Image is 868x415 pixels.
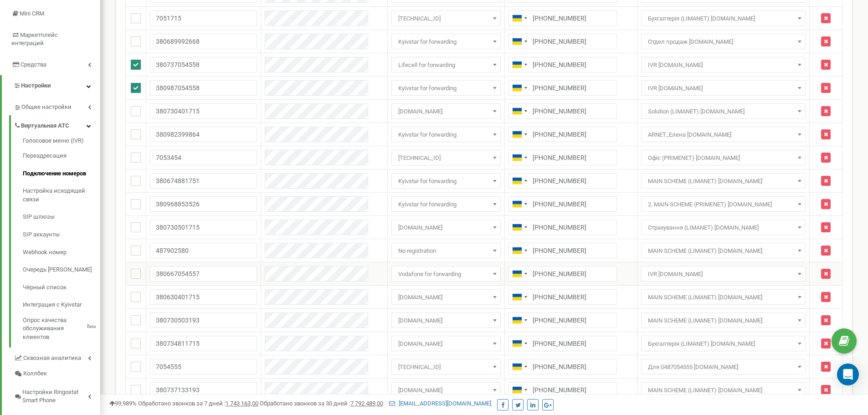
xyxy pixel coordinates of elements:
[21,122,69,130] span: Виртуальная АТС
[389,400,491,407] a: [EMAIL_ADDRESS][DOMAIN_NAME]
[509,243,530,258] div: Telephone country code
[644,59,802,72] span: IVR bel.net
[641,336,806,351] span: Бухгалтерія (LIMANET) lima.net
[644,314,802,327] span: MAIN SCHEME (LIMANET) lima.net
[641,10,806,26] span: Бухгалтерія (LIMANET) lima.net
[641,266,806,282] span: IVR bel.net
[21,103,72,112] span: Общие настройки
[395,82,498,95] span: Kyivstar for forwarding
[644,384,802,397] span: MAIN SCHEME (LIMANET) lima.net
[508,34,617,49] input: 050 123 4567
[14,115,100,134] a: Виртуальная АТС
[837,364,859,385] div: Open Intercom Messenger
[391,103,501,119] span: csbc.lifecell.ua
[23,147,100,165] a: Переадресация
[14,366,100,382] a: Коллбек
[644,291,802,304] span: MAIN SCHEME (LIMANET) lima.net
[508,359,617,374] input: 050 123 4567
[509,336,530,351] div: Telephone country code
[644,268,802,281] span: IVR bel.net
[391,150,501,165] span: 91.210.116.35
[395,59,498,72] span: Lifecell for forwarding
[509,81,530,95] div: Telephone country code
[509,34,530,49] div: Telephone country code
[391,34,501,49] span: Kyivstar for forwarding
[644,128,802,141] span: ARNET_Елена bel.net
[641,243,806,258] span: MAIN SCHEME (LIMANET) lima.net
[509,174,530,188] div: Telephone country code
[508,173,617,189] input: 050 123 4567
[644,82,802,95] span: IVR bel.net
[509,104,530,118] div: Telephone country code
[138,400,258,407] span: Обработано звонков за 7 дней :
[508,10,617,26] input: 050 123 4567
[395,291,498,304] span: csbc.lifecell.ua
[14,348,100,366] a: Сквозная аналитика
[391,243,501,258] span: No registration
[509,290,530,304] div: Telephone country code
[21,82,51,89] span: Настройки
[644,12,802,25] span: Бухгалтерія (LIMANET) lima.net
[641,196,806,212] span: 2. MAIN SCHEME (PRIMENET) lima.net
[260,400,383,407] span: Обработано звонков за 30 дней :
[641,359,806,374] span: Для 0487054555 bel.net
[23,137,100,148] a: Голосовое меню (IVR)
[644,338,802,350] span: Бухгалтерія (LIMANET) lima.net
[23,182,100,208] a: Настройка исходящей связи
[23,369,47,378] span: Коллбек
[395,105,498,118] span: csbc.lifecell.ua
[508,127,617,142] input: 050 123 4567
[391,266,501,282] span: Vodafone for forwarding
[641,57,806,72] span: IVR bel.net
[509,197,530,211] div: Telephone country code
[641,80,806,96] span: IVR bel.net
[391,196,501,212] span: Kyivstar for forwarding
[395,36,498,48] span: Kyivstar for forwarding
[395,245,498,257] span: No registration
[508,57,617,72] input: 050 123 4567
[395,268,498,281] span: Vodafone for forwarding
[644,198,802,211] span: 2. MAIN SCHEME (PRIMENET) lima.net
[391,127,501,142] span: Kyivstar for forwarding
[395,338,498,350] span: csbc.lifecell.ua
[395,152,498,164] span: 91.210.116.35
[2,75,100,97] a: Настройки
[23,208,100,226] a: SIP шлюзы
[644,245,802,257] span: MAIN SCHEME (LIMANET) lima.net
[509,313,530,328] div: Telephone country code
[23,314,100,342] a: Опрос качества обслуживания клиентовBeta
[644,175,802,188] span: MAIN SCHEME (LIMANET) lima.net
[509,266,530,281] div: Telephone country code
[23,165,100,183] a: Подключение номеров
[641,382,806,398] span: MAIN SCHEME (LIMANET) lima.net
[508,382,617,398] input: 050 123 4567
[391,10,501,26] span: 91.210.116.35
[391,80,501,96] span: Kyivstar for forwarding
[395,128,498,141] span: Kyivstar for forwarding
[391,173,501,189] span: Kyivstar for forwarding
[508,196,617,212] input: 050 123 4567
[23,354,81,363] span: Сквозная аналитика
[644,105,802,118] span: Solution (LIMANET) lima.net
[395,198,498,211] span: Kyivstar for forwarding
[508,103,617,119] input: 050 123 4567
[641,313,806,328] span: MAIN SCHEME (LIMANET) lima.net
[395,314,498,327] span: csbc.lifecell.ua
[391,359,501,374] span: 91.210.116.35
[641,173,806,189] span: MAIN SCHEME (LIMANET) lima.net
[641,103,806,119] span: Solution (LIMANET) lima.net
[23,261,100,279] a: Очередь [PERSON_NAME]
[509,127,530,142] div: Telephone country code
[395,221,498,234] span: csbc.lifecell.ua
[509,150,530,165] div: Telephone country code
[391,336,501,351] span: csbc.lifecell.ua
[391,289,501,305] span: csbc.lifecell.ua
[641,127,806,142] span: ARNET_Елена bel.net
[641,34,806,49] span: Отдел продаж bel.net
[644,36,802,48] span: Отдел продаж bel.net
[509,220,530,235] div: Telephone country code
[350,400,383,407] u: 7 792 489,00
[508,266,617,282] input: 050 123 4567
[23,226,100,244] a: SIP аккаунты
[644,221,802,234] span: Страхування (LIMANET) lima.net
